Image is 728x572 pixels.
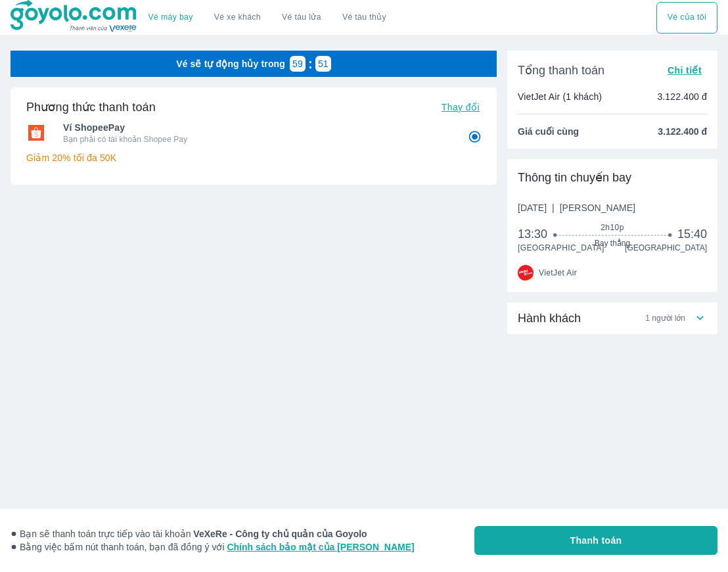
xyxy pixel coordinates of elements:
[518,201,635,214] span: [DATE]
[26,125,46,141] img: Ví ShopeePay
[138,2,397,34] div: choose transportation mode
[148,12,193,22] a: Vé máy bay
[656,2,717,34] div: choose transportation mode
[474,526,717,555] button: Thanh toán
[26,151,481,164] p: Giảm 20% tối đa 50K
[63,121,449,134] span: Ví ShopeePay
[658,125,707,138] span: 3.122.400 đ
[518,62,604,78] span: Tổng thanh toán
[271,2,332,34] a: Vé tàu lửa
[176,57,285,70] p: Vé sẽ tự động hủy trong
[518,90,602,103] p: VietJet Air (1 khách)
[645,313,685,323] span: 1 người lớn
[518,170,707,185] div: Thông tin chuyến bay
[556,238,670,249] span: Bay thẳng
[11,540,415,554] span: Bằng việc bấm nút thanh toán, bạn đã đồng ý với
[556,222,670,233] span: 2h10p
[539,268,577,278] span: VietJet Air
[318,57,329,70] p: 51
[552,203,555,213] span: |
[11,527,415,540] span: Bạn sẽ thanh toán trực tiếp vào tài khoản
[518,226,556,242] span: 13:30
[656,2,717,34] button: Vé của tôi
[518,125,579,138] span: Giá cuối cùng
[306,57,315,70] p: :
[227,542,414,552] a: Chính sách bảo mật của [PERSON_NAME]
[677,226,707,242] span: 15:40
[507,302,717,334] div: Hành khách1 người lớn
[560,203,635,213] span: [PERSON_NAME]
[662,61,707,80] button: Chi tiết
[193,529,367,539] strong: VeXeRe - Công ty chủ quản của Goyolo
[63,134,449,145] p: Bạn phải có tài khoản Shopee Pay
[570,534,622,547] span: Thanh toán
[332,2,397,34] button: Vé tàu thủy
[26,99,156,115] h6: Phương thức thanh toán
[292,57,303,70] p: 59
[668,65,702,76] span: Chi tiết
[214,12,261,22] a: Vé xe khách
[26,117,481,149] div: Ví ShopeePayVí ShopeePayBạn phải có tài khoản Shopee Pay
[518,310,581,326] span: Hành khách
[436,98,485,116] button: Thay đổi
[657,90,707,103] p: 3.122.400 đ
[442,102,480,112] span: Thay đổi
